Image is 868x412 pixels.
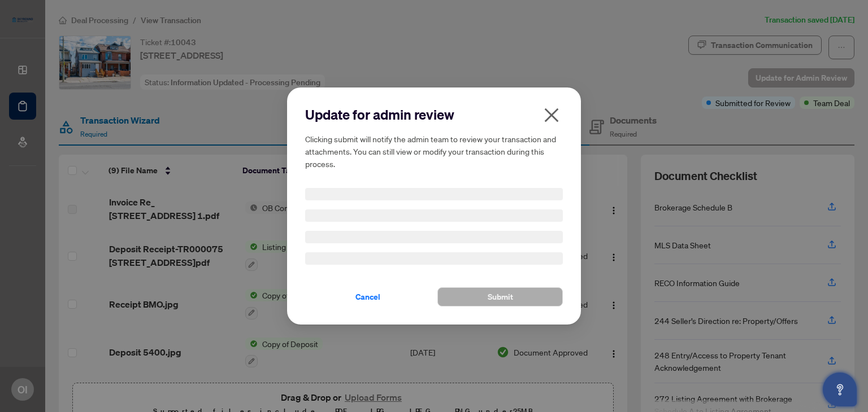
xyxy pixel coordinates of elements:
h2: Update for admin review [305,106,563,124]
button: Cancel [305,287,431,306]
button: Open asap [823,372,857,406]
h5: Clicking submit will notify the admin team to review your transaction and attachments. You can st... [305,133,563,170]
button: Submit [437,287,563,306]
span: Cancel [355,288,380,306]
span: close [542,106,561,124]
